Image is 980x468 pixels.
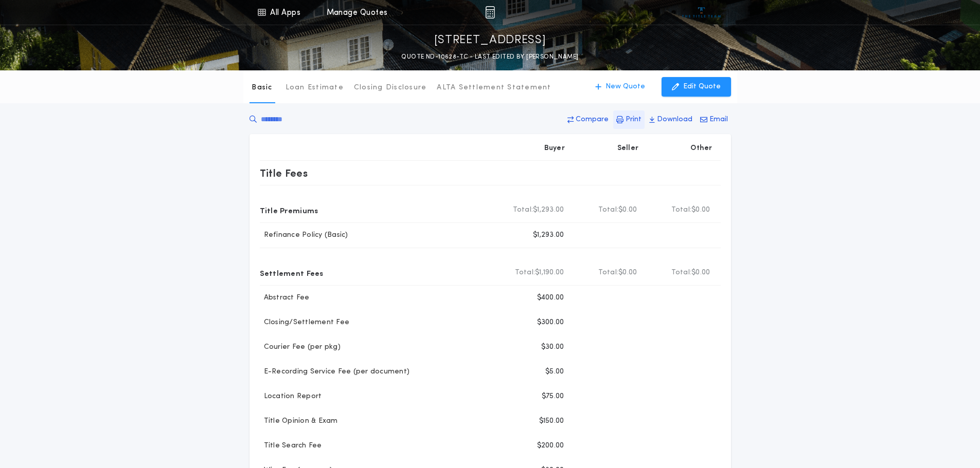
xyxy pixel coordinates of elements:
[537,441,564,451] p: $200.00
[533,230,564,240] p: $1,293.00
[260,367,410,377] p: E-Recording Service Fee (per document)
[542,391,564,402] p: $75.00
[618,205,637,215] span: $0.00
[260,265,324,281] p: Settlement Fees
[354,83,427,93] p: Closing Disclosure
[690,143,712,154] p: Other
[598,268,619,278] b: Total:
[683,82,721,92] p: Edit Quote
[709,115,728,125] p: Email
[260,391,322,402] p: Location Report
[682,7,721,17] img: vs-icon
[260,165,308,181] p: Title Fees
[260,317,350,328] p: Closing/Settlement Fee
[513,205,533,215] b: Total:
[401,52,578,62] p: QUOTE ND-10628-TC - LAST EDITED BY [PERSON_NAME]
[585,77,655,97] button: New Quote
[613,110,645,129] button: Print
[260,230,348,240] p: Refinance Policy (Basic)
[691,268,710,278] span: $0.00
[544,143,565,154] p: Buyer
[541,342,564,352] p: $30.00
[260,342,341,352] p: Courier Fee (per pkg)
[598,205,619,215] b: Total:
[535,268,564,278] span: $1,190.00
[515,268,536,278] b: Total:
[657,115,692,125] p: Download
[286,83,344,93] p: Loan Estimate
[260,202,318,218] p: Title Premiums
[260,441,322,451] p: Title Search Fee
[260,416,338,426] p: Title Opinion & Exam
[671,268,692,278] b: Total:
[618,268,637,278] span: $0.00
[605,82,645,92] p: New Quote
[564,110,612,129] button: Compare
[662,77,731,97] button: Edit Quote
[533,205,564,215] span: $1,293.00
[545,367,564,377] p: $5.00
[617,143,639,154] p: Seller
[537,293,564,303] p: $400.00
[485,6,495,18] img: img
[252,83,272,93] p: Basic
[626,115,642,125] p: Print
[260,293,310,303] p: Abstract Fee
[437,83,551,93] p: ALTA Settlement Statement
[539,416,564,426] p: $150.00
[576,115,609,125] p: Compare
[671,205,692,215] b: Total:
[434,32,546,49] p: [STREET_ADDRESS]
[646,110,696,129] button: Download
[537,317,564,328] p: $300.00
[697,110,731,129] button: Email
[691,205,710,215] span: $0.00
